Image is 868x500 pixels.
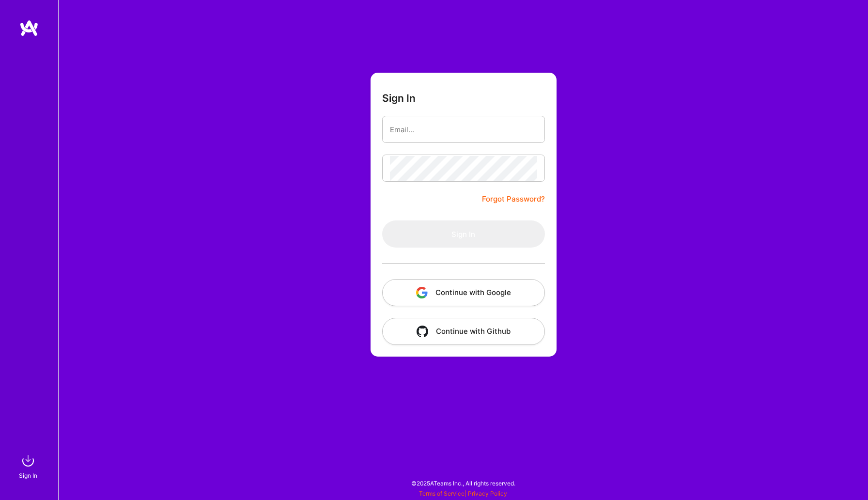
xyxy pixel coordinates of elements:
[382,279,545,306] button: Continue with Google
[19,19,39,37] img: logo
[382,92,416,104] h3: Sign In
[19,470,37,481] div: Sign In
[416,287,428,298] img: icon
[390,117,537,142] input: Email...
[468,490,507,497] a: Privacy Policy
[382,220,545,248] button: Sign In
[419,490,507,497] span: |
[419,490,465,497] a: Terms of Service
[20,451,38,481] a: sign inSign In
[18,451,38,470] img: sign in
[382,318,545,345] button: Continue with Github
[482,193,545,205] a: Forgot Password?
[58,471,868,495] div: © 2025 ATeams Inc., All rights reserved.
[417,326,428,337] img: icon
